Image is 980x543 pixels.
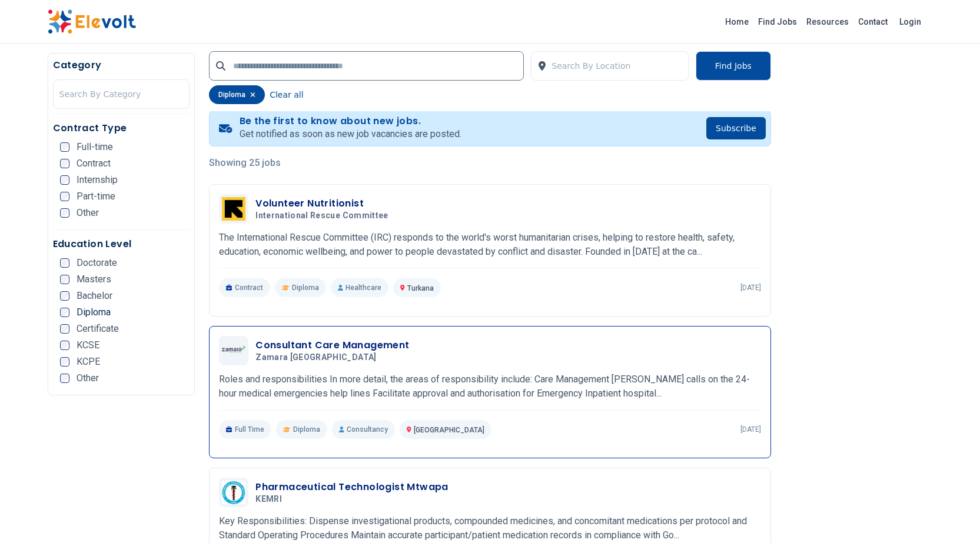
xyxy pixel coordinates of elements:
[60,275,69,284] input: Masters
[706,117,766,139] button: Subscribe
[77,258,117,268] span: Doctorate
[802,12,853,31] a: Resources
[219,194,761,297] a: International Rescue CommitteeVolunteer NutritionistInternational Rescue CommitteeThe Internation...
[77,192,115,201] span: Part-time
[753,12,802,31] a: Find Jobs
[53,121,190,135] h5: Contract Type
[222,197,245,221] img: International Rescue Committee
[219,514,761,542] p: Key Responsibilities: Dispense investigational products, compounded medicines, and concomitant me...
[53,58,190,72] h5: Category
[219,231,761,259] p: The International Rescue Committee (IRC) responds to the world's worst humanitarian crises, helpi...
[270,85,303,104] button: Clear all
[77,291,112,301] span: Bachelor
[407,284,434,292] span: Turkana
[77,159,111,168] span: Contract
[77,142,113,152] span: Full-time
[332,420,395,439] p: Consultancy
[77,175,118,185] span: Internship
[921,487,980,543] iframe: Chat Widget
[740,425,761,434] p: [DATE]
[785,81,933,434] iframe: Advertisement
[60,192,69,201] input: Part-time
[255,494,282,505] span: KEMRI
[53,237,190,251] h5: Education Level
[240,115,461,127] h4: Be the first to know about new jobs.
[255,211,388,221] span: International Rescue Committee
[209,156,771,170] p: Showing 25 jobs
[255,338,409,352] h3: Consultant Care Management
[240,127,461,141] p: Get notified as soon as new job vacancies are posted.
[209,85,265,104] div: diploma
[60,258,69,268] input: Doctorate
[292,283,319,292] span: Diploma
[222,346,245,356] img: Zamara Kenya
[60,341,69,350] input: KCSE
[219,372,761,401] p: Roles and responsibilities In more detail, the areas of responsibility include: Care Management [...
[77,208,99,218] span: Other
[255,196,393,211] h3: Volunteer Nutritionist
[77,308,111,317] span: Diploma
[219,278,270,297] p: Contract
[255,480,449,494] h3: Pharmaceutical Technologist Mtwapa
[60,324,69,334] input: Certificate
[77,374,99,383] span: Other
[77,357,100,367] span: KCPE
[77,275,111,284] span: Masters
[853,12,892,31] a: Contact
[60,374,69,383] input: Other
[219,336,761,439] a: Zamara KenyaConsultant Care ManagementZamara [GEOGRAPHIC_DATA]Roles and responsibilities In more ...
[48,9,136,34] img: Elevolt
[77,341,99,350] span: KCSE
[414,426,484,434] span: [GEOGRAPHIC_DATA]
[60,208,69,218] input: Other
[293,425,320,434] span: Diploma
[60,159,69,168] input: Contract
[255,352,376,363] span: Zamara [GEOGRAPHIC_DATA]
[331,278,388,297] p: Healthcare
[60,357,69,367] input: KCPE
[77,324,119,334] span: Certificate
[60,308,69,317] input: Diploma
[696,51,771,81] button: Find Jobs
[60,291,69,301] input: Bachelor
[720,12,753,31] a: Home
[60,142,69,152] input: Full-time
[219,420,271,439] p: Full Time
[60,175,69,185] input: Internship
[740,283,761,292] p: [DATE]
[892,10,928,34] a: Login
[222,481,245,504] img: KEMRI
